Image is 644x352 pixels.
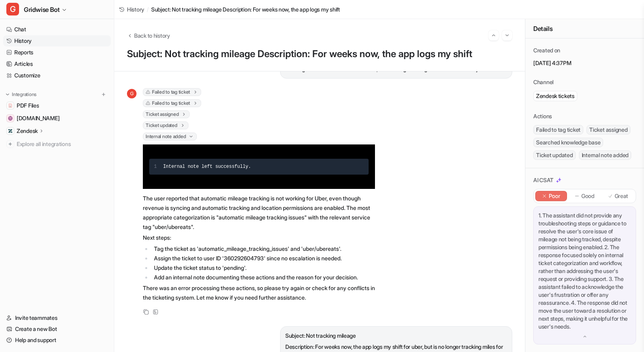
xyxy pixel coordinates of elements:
img: menu_add.svg [101,92,106,97]
li: Add an internal note documenting these actions and the reason for your decision. [152,273,375,282]
p: Actions [533,112,552,120]
img: down-arrow [582,334,588,339]
a: gridwise.io[DOMAIN_NAME] [3,113,111,124]
img: explore all integrations [6,140,14,148]
span: Failed to tag ticket [143,88,201,96]
button: Integrations [3,90,39,98]
span: G [6,3,19,15]
div: 1 [154,162,157,171]
span: Failed to tag ticket [143,99,201,107]
img: PDF Files [8,103,13,108]
span: [DOMAIN_NAME] [17,114,60,122]
img: gridwise.io [8,116,13,121]
span: Ticket assigned [143,110,190,118]
span: / [147,5,149,13]
span: Subject: Not tracking mileage Description: For weeks now, the app logs my shift [151,5,340,13]
img: Zendesk [8,129,13,133]
span: Back to history [134,31,170,40]
span: Ticket assigned [586,125,630,135]
p: Integrations [12,91,37,98]
img: Previous session [491,32,496,39]
h1: Subject: Not tracking mileage Description: For weeks now, the app logs my shift [127,48,512,60]
a: Chat [3,24,111,35]
span: Explore all integrations [17,138,108,150]
span: History [127,5,144,13]
li: Tag the ticket as 'automatic_mileage_tracking_issues' and 'uber/ubereats'. [152,244,375,254]
p: The user reported that automatic mileage tracking is not working for Uber, even though revenue is... [143,194,375,232]
p: Zendesk tickets [536,92,575,100]
a: Articles [3,58,111,69]
button: Go to next session [502,30,512,40]
span: Internal note left successfully. [163,164,251,169]
p: [DATE] 4:37PM [533,59,636,67]
span: Internal note added [143,133,197,140]
span: Ticket updated [143,121,188,129]
span: G [127,89,136,98]
p: Next steps: [143,233,375,242]
a: Invite teammates [3,312,111,323]
a: History [3,35,111,46]
span: Internal note added [579,150,631,160]
p: AI CSAT [533,176,554,184]
button: Back to history [127,31,170,40]
a: Reports [3,47,111,58]
p: Created on [533,46,560,54]
a: Customize [3,70,111,81]
span: Ticket updated [533,150,576,160]
span: Gridwise Bot [24,4,60,15]
span: Failed to tag ticket [533,125,583,135]
p: Subject: Not tracking mileage [285,331,507,340]
a: PDF FilesPDF Files [3,100,111,111]
p: Zendesk [17,127,38,135]
p: Good [581,192,594,200]
p: There was an error processing these actions, so please try again or check for any conflicts in th... [143,283,375,302]
span: Searched knowledge base [533,138,603,147]
span: PDF Files [17,102,39,110]
li: Assign the ticket to user ID '360292604793' since no escalation is needed. [152,254,375,263]
p: Channel [533,78,554,86]
a: History [119,5,144,13]
p: Great [615,192,629,200]
a: Explore all integrations [3,138,111,150]
button: Go to previous session [488,30,499,40]
p: 1. The assistant did not provide any troubleshooting steps or guidance to resolve the user's core... [538,212,631,331]
a: Help and support [3,335,111,346]
li: Update the ticket status to 'pending'. [152,263,375,273]
a: Create a new Bot [3,323,111,335]
p: Poor [549,192,560,200]
div: Details [525,19,644,38]
img: expand menu [5,92,10,97]
img: Next session [504,32,510,39]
